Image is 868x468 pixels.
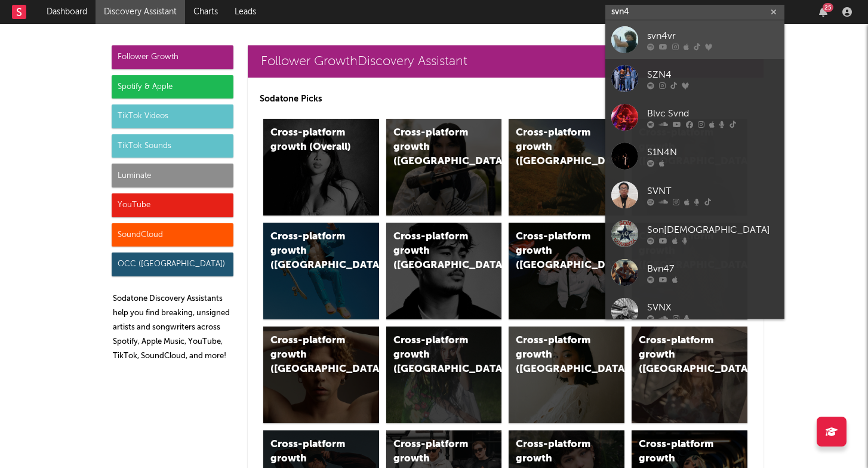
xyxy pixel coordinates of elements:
a: svn4vr [605,20,784,59]
div: SoundCloud [112,223,233,247]
div: Cross-platform growth ([GEOGRAPHIC_DATA]) [270,230,352,273]
div: SVNT [647,184,778,198]
div: Cross-platform growth ([GEOGRAPHIC_DATA]) [393,334,475,377]
div: TikTok Videos [112,104,233,128]
a: Son[DEMOGRAPHIC_DATA] [605,214,784,253]
a: Cross-platform growth ([GEOGRAPHIC_DATA]) [509,119,624,215]
div: Blvc Svnd [647,106,778,121]
a: Cross-platform growth ([GEOGRAPHIC_DATA]) [386,327,502,423]
div: Spotify & Apple [112,75,233,99]
a: SVNT [605,176,784,214]
div: SVNX [647,300,778,315]
a: Cross-platform growth ([GEOGRAPHIC_DATA]) [263,223,379,319]
div: Cross-platform growth ([GEOGRAPHIC_DATA]) [516,334,597,377]
div: Cross-platform growth ([GEOGRAPHIC_DATA]/GSA) [516,230,597,273]
p: Sodatone Discovery Assistants help you find breaking, unsigned artists and songwriters across Spo... [113,292,233,364]
a: SVNX [605,292,784,331]
div: Cross-platform growth ([GEOGRAPHIC_DATA]) [639,334,720,377]
div: Cross-platform growth ([GEOGRAPHIC_DATA]) [516,126,597,169]
div: svn4vr [647,29,778,43]
a: Bvn47 [605,253,784,292]
div: TikTok Sounds [112,134,233,158]
div: Follower Growth [112,45,233,69]
div: Bvn47 [647,261,778,276]
a: Cross-platform growth ([GEOGRAPHIC_DATA]) [263,327,379,423]
div: Cross-platform growth ([GEOGRAPHIC_DATA]) [393,126,475,169]
div: S1N4N [647,145,778,159]
input: Search for artists [605,5,784,20]
div: Cross-platform growth (Overall) [270,126,352,155]
a: Blvc Svnd [605,98,784,137]
button: 25 [819,7,827,17]
a: Follower GrowthDiscovery Assistant [248,45,764,78]
div: Cross-platform growth ([GEOGRAPHIC_DATA]) [270,334,352,377]
a: SZN4 [605,59,784,98]
div: 25 [823,3,833,12]
div: YouTube [112,193,233,217]
a: Cross-platform growth ([GEOGRAPHIC_DATA]/GSA) [509,223,624,319]
div: Luminate [112,164,233,187]
div: OCC ([GEOGRAPHIC_DATA]) [112,253,233,276]
p: Sodatone Picks [260,92,752,106]
a: Cross-platform growth ([GEOGRAPHIC_DATA]) [386,223,502,319]
a: S1N4N [605,137,784,176]
div: Son[DEMOGRAPHIC_DATA] [647,223,778,237]
a: Cross-platform growth ([GEOGRAPHIC_DATA]) [509,327,624,423]
a: Cross-platform growth ([GEOGRAPHIC_DATA]) [632,327,747,423]
a: Cross-platform growth ([GEOGRAPHIC_DATA]) [386,119,502,215]
div: SZN4 [647,67,778,82]
div: Cross-platform growth ([GEOGRAPHIC_DATA]) [393,230,475,273]
a: Cross-platform growth (Overall) [263,119,379,215]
